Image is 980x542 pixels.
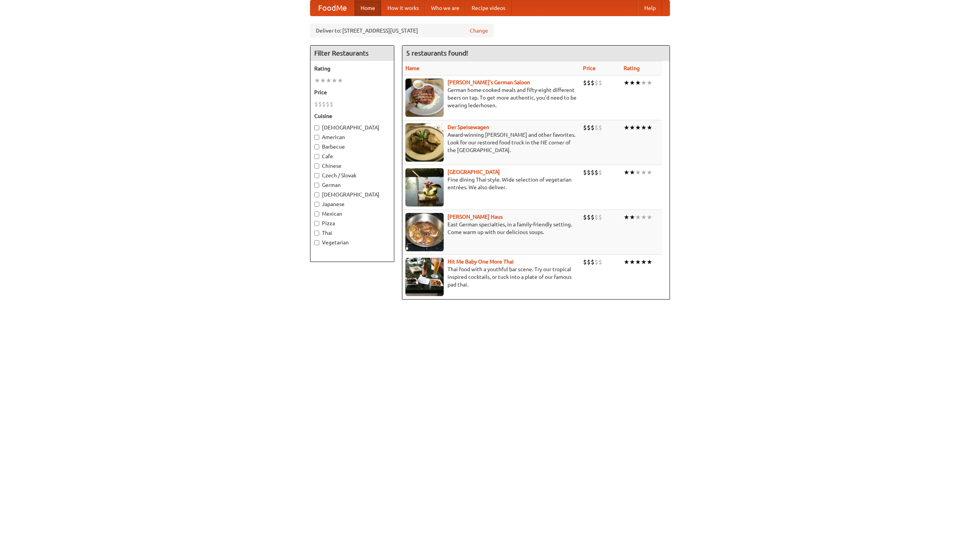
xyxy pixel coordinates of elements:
input: Cafe [314,154,319,159]
h5: Cuisine [314,112,390,120]
li: $ [595,123,598,132]
li: ★ [624,258,629,266]
li: $ [583,79,587,87]
input: Japanese [314,202,319,207]
a: [PERSON_NAME]'s German Saloon [448,79,530,85]
li: $ [314,100,318,108]
li: $ [598,168,602,177]
li: $ [583,213,587,221]
label: [DEMOGRAPHIC_DATA] [314,124,390,131]
li: $ [595,213,598,221]
p: Thai food with a youthful bar scene. Try our tropical inspired cocktails, or tuck into a plate of... [405,265,577,288]
li: $ [595,168,598,177]
label: Thai [314,229,390,237]
b: Der Speisewagen [448,124,489,130]
li: ★ [647,213,652,221]
label: Pizza [314,219,390,227]
li: $ [587,213,591,221]
li: $ [322,100,326,108]
label: Czech / Slovak [314,172,390,179]
li: ★ [326,76,332,85]
label: Chinese [314,162,390,170]
li: ★ [629,258,635,266]
a: FoodMe [310,0,354,16]
li: $ [583,123,587,132]
li: $ [591,168,595,177]
h5: Rating [314,65,390,72]
li: ★ [635,168,641,177]
li: $ [326,100,330,108]
a: Name [405,65,420,71]
li: ★ [624,213,629,221]
input: Mexican [314,211,319,216]
h5: Price [314,88,390,96]
input: Vegetarian [314,240,319,245]
img: babythai.jpg [405,258,444,296]
li: $ [330,100,333,108]
label: Japanese [314,200,390,208]
input: Chinese [314,164,319,169]
li: ★ [635,79,641,87]
p: Award-winning [PERSON_NAME] and other favorites. Look for our restored food truck in the NE corne... [405,131,577,154]
li: $ [595,258,598,266]
li: ★ [320,76,326,85]
li: $ [587,168,591,177]
p: German home-cooked meals and fifty-eight different beers on tap. To get more authentic, you'd nee... [405,86,577,109]
div: Deliver to: [STREET_ADDRESS][US_STATE] [310,24,494,38]
li: $ [591,123,595,132]
input: Czech / Slovak [314,173,319,178]
input: American [314,135,319,140]
li: ★ [647,79,652,87]
li: $ [318,100,322,108]
li: ★ [647,168,652,177]
li: $ [587,79,591,87]
input: [DEMOGRAPHIC_DATA] [314,125,319,130]
li: ★ [635,258,641,266]
a: Recipe videos [465,0,511,16]
li: ★ [641,213,647,221]
li: $ [598,213,602,221]
li: $ [583,168,587,177]
input: [DEMOGRAPHIC_DATA] [314,192,319,197]
li: ★ [647,123,652,132]
li: ★ [624,168,629,177]
li: ★ [635,123,641,132]
a: Change [470,27,488,34]
li: $ [587,258,591,266]
img: esthers.jpg [405,79,444,117]
li: ★ [629,168,635,177]
input: Thai [314,231,319,236]
label: Barbecue [314,143,390,151]
li: $ [591,258,595,266]
img: speisewagen.jpg [405,123,444,162]
li: ★ [641,168,647,177]
li: ★ [337,76,343,85]
a: [PERSON_NAME] Haus [448,214,503,220]
li: ★ [624,123,629,132]
li: $ [583,258,587,266]
li: ★ [641,79,647,87]
a: Help [638,0,662,16]
a: Who we are [425,0,465,16]
input: Pizza [314,221,319,226]
label: Mexican [314,210,390,218]
img: satay.jpg [405,168,444,206]
li: $ [587,123,591,132]
li: ★ [629,213,635,221]
a: How it works [381,0,425,16]
li: $ [598,258,602,266]
img: kohlhaus.jpg [405,213,444,251]
label: Cafe [314,152,390,160]
li: ★ [314,76,320,85]
li: ★ [641,258,647,266]
a: [GEOGRAPHIC_DATA] [448,169,500,175]
li: ★ [641,123,647,132]
label: American [314,133,390,141]
a: Hit Me Baby One More Thai [448,259,514,265]
li: $ [598,123,602,132]
a: Price [583,65,596,71]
